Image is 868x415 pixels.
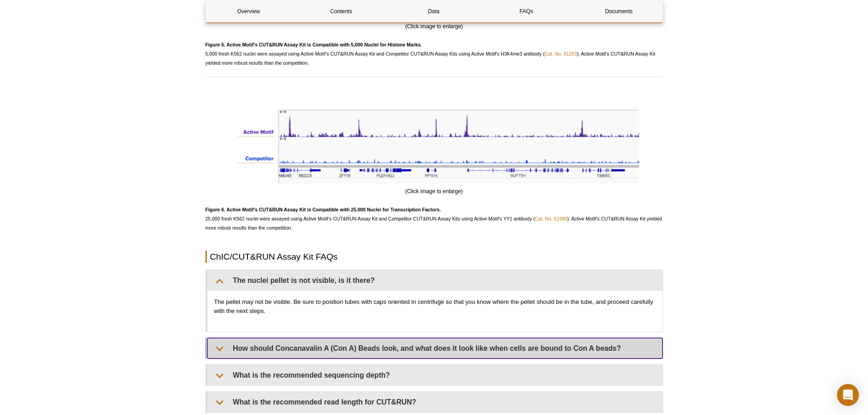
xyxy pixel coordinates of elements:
div: (Click image to enlarge) [205,110,663,195]
p: The pellet may not be visible. Be sure to position tubes with caps oriented in centrifuge so that... [214,297,656,316]
a: Cat. No. 91263 [544,51,577,56]
strong: Figure 5. Active Motif’s CUT&RUN Assay Kit is Compatible with 5,000 Nuclei for Histone Marks. [205,42,422,47]
summary: What is the recommended read length for CUT&RUN? [207,392,663,412]
a: Cat. No. 61980 [535,216,567,221]
span: 5,000 fresh K562 nuclei were assayed using Active Motif’s CUT&RUN Assay Kit and Competitor CUT&RU... [205,42,655,66]
div: Open Intercom Messenger [837,384,859,406]
summary: How should Concanavalin A (Con A) Beads look, and what does it look like when cells are bound to ... [207,338,663,359]
a: FAQs [483,0,569,22]
a: Data [391,0,477,22]
a: Overview [206,0,292,22]
span: 25,000 fresh K562 nuclei were assayed using Active Motif’s CUT&RUN Assay Kit and Competitor CUT&R... [205,207,662,231]
strong: Figure 6. Active Motif’s CUT&RUN Assay Kit is Compatible with 25,000 Nuclei for Transcription Fac... [205,207,441,212]
a: Documents [576,0,662,22]
img: CUT&RUN compared with published data [229,110,639,184]
h2: ChIC/CUT&RUN Assay Kit FAQs [205,251,663,263]
a: Contents [298,0,384,22]
summary: What is the recommended sequencing depth? [207,365,663,385]
summary: The nuclei pellet is not visible, is it there? [207,270,663,291]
